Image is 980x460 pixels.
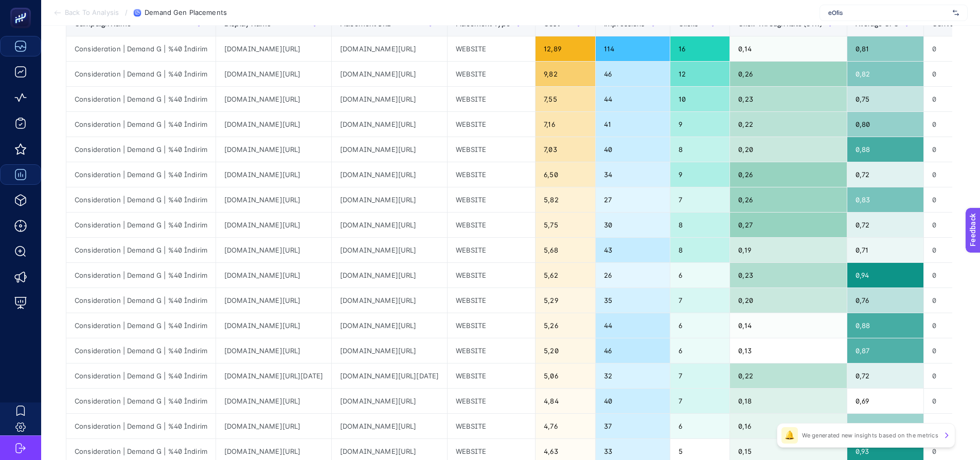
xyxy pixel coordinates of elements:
[596,62,670,86] div: 46
[66,162,216,187] div: Consideration | Demand G | %40 İndirim
[856,20,899,28] span: Average CPC
[847,414,924,438] div: 0,79
[332,213,447,237] div: [DOMAIN_NAME][URL]
[216,414,331,438] div: [DOMAIN_NAME][URL]
[828,9,949,17] span: eOfis
[536,288,595,313] div: 5,29
[670,313,730,338] div: 6
[544,20,560,28] span: Cost
[670,288,730,313] div: 7
[66,137,216,162] div: Consideration | Demand G | %40 İndirim
[216,36,331,61] div: [DOMAIN_NAME][URL]
[847,36,924,61] div: 0,81
[730,238,846,262] div: 0,19
[536,389,595,413] div: 4,84
[730,87,846,111] div: 0,23
[730,389,846,413] div: 0,18
[66,187,216,212] div: Consideration | Demand G | %40 İndirim
[332,62,447,86] div: [DOMAIN_NAME][URL]
[448,288,535,313] div: WEBSITE
[670,213,730,237] div: 8
[448,36,535,61] div: WEBSITE
[216,238,331,262] div: [DOMAIN_NAME][URL]
[66,213,216,237] div: Consideration | Demand G | %40 İndirim
[332,313,447,338] div: [DOMAIN_NAME][URL]
[847,62,924,86] div: 0,82
[332,389,447,413] div: [DOMAIN_NAME][URL]
[730,313,846,338] div: 0,14
[730,137,846,162] div: 0,20
[536,162,595,187] div: 6,50
[670,187,730,212] div: 7
[847,112,924,137] div: 0,80
[448,238,535,262] div: WEBSITE
[596,162,670,187] div: 34
[847,187,924,212] div: 0,83
[730,162,846,187] div: 0,26
[847,213,924,237] div: 0,72
[448,187,535,212] div: WEBSITE
[448,389,535,413] div: WEBSITE
[332,112,447,137] div: [DOMAIN_NAME][URL]
[730,263,846,287] div: 0,23
[448,87,535,111] div: WEBSITE
[66,238,216,262] div: Consideration | Demand G | %40 İndirim
[536,363,595,388] div: 5,06
[448,137,535,162] div: WEBSITE
[953,8,959,18] img: svg%3e
[847,87,924,111] div: 0,75
[216,288,331,313] div: [DOMAIN_NAME][URL]
[332,87,447,111] div: [DOMAIN_NAME][URL]
[216,87,331,111] div: [DOMAIN_NAME][URL]
[730,36,846,61] div: 0,14
[332,187,447,212] div: [DOMAIN_NAME][URL]
[596,36,670,61] div: 114
[596,363,670,388] div: 32
[448,112,535,137] div: WEBSITE
[145,9,227,17] span: Demand Gen Placements
[448,363,535,388] div: WEBSITE
[66,263,216,287] div: Consideration | Demand G | %40 İndirim
[730,112,846,137] div: 0,22
[670,363,730,388] div: 7
[456,20,510,28] span: Placement Type
[332,414,447,438] div: [DOMAIN_NAME][URL]
[66,288,216,313] div: Consideration | Demand G | %40 İndirim
[536,87,595,111] div: 7,55
[332,363,447,388] div: [DOMAIN_NAME][URL][DATE]
[738,20,822,28] span: Click-Through Rate (CTR)
[536,238,595,262] div: 5,68
[66,62,216,86] div: Consideration | Demand G | %40 İndirim
[847,313,924,338] div: 0,88
[536,263,595,287] div: 5,62
[847,389,924,413] div: 0,69
[670,62,730,86] div: 12
[66,389,216,413] div: Consideration | Demand G | %40 İndirim
[66,87,216,111] div: Consideration | Demand G | %40 İndirim
[66,363,216,388] div: Consideration | Demand G | %40 İndirim
[448,62,535,86] div: WEBSITE
[670,263,730,287] div: 6
[536,414,595,438] div: 4,76
[216,187,331,212] div: [DOMAIN_NAME][URL]
[448,414,535,438] div: WEBSITE
[65,9,119,17] span: Back To Analysis
[224,20,272,28] span: Display Name
[216,389,331,413] div: [DOMAIN_NAME][URL]
[216,263,331,287] div: [DOMAIN_NAME][URL]
[536,338,595,363] div: 5,20
[216,112,331,137] div: [DOMAIN_NAME][URL]
[66,414,216,438] div: Consideration | Demand G | %40 İndirim
[781,427,798,444] div: 🔔
[730,288,846,313] div: 0,20
[216,338,331,363] div: [DOMAIN_NAME][URL]
[125,8,128,16] span: /
[730,187,846,212] div: 0,26
[596,112,670,137] div: 41
[932,20,974,28] span: Conversions
[730,338,846,363] div: 0,13
[596,263,670,287] div: 26
[332,162,447,187] div: [DOMAIN_NAME][URL]
[448,213,535,237] div: WEBSITE
[670,36,730,61] div: 16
